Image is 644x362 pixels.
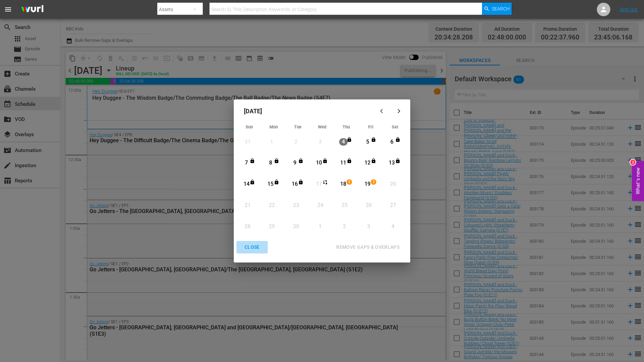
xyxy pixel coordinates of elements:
[371,179,376,185] span: 2
[266,180,275,188] div: 15
[267,202,276,209] div: 22
[237,103,375,119] div: [DATE]
[242,180,251,188] div: 14
[389,202,397,209] div: 27
[363,159,372,167] div: 12
[269,124,278,129] span: Mon
[294,124,301,129] span: Tue
[389,180,397,188] div: 20
[364,202,373,209] div: 26
[318,124,326,129] span: Wed
[291,180,299,188] div: 16
[339,138,348,146] div: 4
[389,223,397,231] div: 4
[339,180,348,188] div: 18
[620,7,638,12] a: Sign Out
[291,159,299,167] div: 9
[632,161,644,201] button: Open Feedback Widget
[244,202,252,209] div: 21
[242,159,251,167] div: 7
[237,122,407,238] div: Month View
[246,124,253,129] span: Sun
[267,138,276,146] div: 1
[347,179,352,185] span: 2
[368,124,373,129] span: Fri
[316,138,324,146] div: 3
[244,223,252,231] div: 28
[630,160,636,165] div: 2
[239,243,265,251] div: CLOSE
[236,241,268,253] button: CLOSE
[292,138,300,146] div: 2
[267,223,276,231] div: 29
[315,180,323,188] div: 17
[364,223,373,231] div: 3
[266,159,275,167] div: 8
[244,138,252,146] div: 31
[388,159,396,167] div: 13
[340,202,349,209] div: 25
[292,202,300,209] div: 23
[492,3,510,15] span: Search
[316,202,324,209] div: 24
[340,223,349,231] div: 2
[292,223,300,231] div: 30
[315,159,323,167] div: 10
[4,5,12,13] span: menu
[316,223,324,231] div: 1
[343,124,350,129] span: Thu
[363,138,372,146] div: 5
[388,138,396,146] div: 6
[16,2,49,18] img: ans4CAIJ8jUAAAAAAAAAAAAAAAAAAAAAAAAgQb4GAAAAAAAAAAAAAAAAAAAAAAAAJMjXAAAAAAAAAAAAAAAAAAAAAAAAgAT5G...
[392,124,398,129] span: Sat
[339,159,348,167] div: 11
[363,180,372,188] div: 19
